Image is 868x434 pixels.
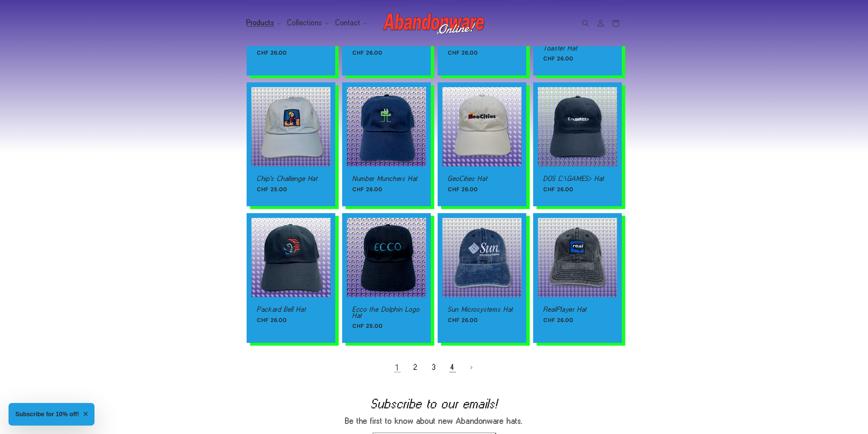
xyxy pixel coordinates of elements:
[543,176,612,182] a: DOS C:\GAMES> Hat
[464,360,479,375] a: Next page
[257,306,325,312] a: Packard Bell Hat
[380,7,488,39] a: Abandonware
[445,360,460,375] a: Page 4
[448,176,516,182] a: GeoCities Hat
[427,360,442,375] a: Page 3
[247,20,275,26] span: Products
[352,306,421,318] a: Ecco the Dolphin Logo Hat
[247,360,622,375] nav: Pagination
[257,176,325,182] a: Chip's Challenge Hat
[543,39,612,51] a: After Dark Flying Toaster Hat
[383,10,485,37] img: Abandonware
[288,20,322,26] span: Collections
[408,360,423,375] a: Page 2
[352,176,421,182] a: Number Munchers Hat
[543,306,612,312] a: RealPlayer Hat
[448,306,516,312] a: Sun Microsystems Hat
[390,360,405,375] a: Page 1
[315,416,554,426] p: Be the first to know about new Abandonware hats.
[336,20,361,26] span: Contact
[332,16,370,30] summary: Contact
[242,16,284,30] summary: Products
[283,16,332,30] summary: Collections
[578,16,593,31] summary: Search
[31,398,837,409] h2: Subscribe to our emails!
